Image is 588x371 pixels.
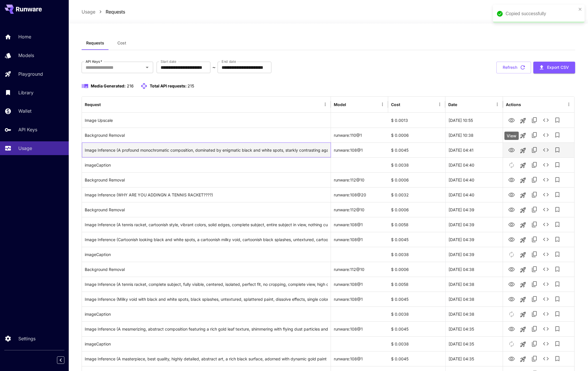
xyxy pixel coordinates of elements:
[85,337,328,351] div: Click to copy prompt
[506,293,517,305] button: View
[445,232,503,247] div: 20 Sep, 2025 04:39
[388,292,445,306] div: $ 0.0045
[529,308,540,320] button: Copy TaskUUID
[540,293,552,305] button: See details
[552,234,563,245] button: Add to library
[552,308,563,320] button: Add to library
[388,142,445,157] div: $ 0.0045
[85,143,328,157] div: Click to copy prompt
[445,292,503,306] div: 20 Sep, 2025 04:38
[529,144,540,156] button: Copy TaskUUID
[517,279,529,290] button: Launch in playground
[517,324,529,335] button: Launch in playground
[506,353,517,364] button: View
[540,129,552,141] button: See details
[517,190,529,201] button: Launch in playground
[540,353,552,364] button: See details
[445,306,503,321] div: 20 Sep, 2025 04:38
[445,351,503,366] div: 20 Sep, 2025 04:35
[445,128,503,142] div: 21 Sep, 2025 10:38
[82,8,95,15] a: Usage
[85,292,328,306] div: Click to copy prompt
[331,262,388,277] div: runware:112@10
[445,262,503,277] div: 20 Sep, 2025 04:38
[529,219,540,230] button: Copy TaskUUID
[458,100,466,108] button: Sort
[18,126,37,133] p: API Keys
[445,247,503,262] div: 20 Sep, 2025 04:39
[552,129,563,141] button: Add to library
[506,233,517,245] button: View
[506,129,517,141] button: View
[18,89,33,96] p: Library
[334,102,346,107] div: Model
[117,40,126,46] span: Cost
[18,335,35,342] p: Settings
[529,189,540,200] button: Copy TaskUUID
[331,172,388,187] div: runware:112@10
[85,307,328,321] div: Click to copy prompt
[517,264,529,276] button: Launch in playground
[401,100,409,108] button: Sort
[85,202,328,217] div: Click to copy prompt
[82,8,125,15] nav: breadcrumb
[85,277,328,292] div: Click to copy prompt
[212,64,216,71] p: ~
[85,173,328,187] div: Click to copy prompt
[540,278,552,290] button: See details
[388,351,445,366] div: $ 0.0045
[540,338,552,349] button: See details
[85,247,328,262] div: Click to copy prompt
[529,323,540,335] button: Copy TaskUUID
[331,187,388,202] div: runware:108@20
[517,294,529,305] button: Launch in playground
[540,159,552,171] button: See details
[445,187,503,202] div: 20 Sep, 2025 04:40
[493,100,501,108] button: Menu
[18,52,34,59] p: Models
[540,204,552,215] button: See details
[496,62,531,73] button: Refresh
[448,102,457,107] div: Date
[161,59,176,64] label: Start date
[388,277,445,292] div: $ 0.0058
[331,321,388,336] div: runware:108@1
[18,33,31,40] p: Home
[445,217,503,232] div: 20 Sep, 2025 04:39
[347,100,355,108] button: Sort
[91,83,126,88] span: Media Generated:
[552,338,563,349] button: Add to library
[552,174,563,186] button: Add to library
[85,217,328,232] div: Click to copy prompt
[540,219,552,230] button: See details
[388,172,445,187] div: $ 0.0006
[540,308,552,320] button: See details
[517,115,529,126] button: Launch in playground
[506,114,517,126] button: View
[552,114,563,126] button: Add to library
[378,100,386,108] button: Menu
[506,248,517,260] button: This media was created over 7 days ago and needs to be re-generated.
[331,142,388,157] div: runware:108@1
[331,217,388,232] div: runware:108@1
[506,338,517,349] button: This media was created over 7 days ago and needs to be re-generated.
[506,204,517,215] button: View
[540,263,552,275] button: See details
[529,293,540,305] button: Copy TaskUUID
[540,323,552,335] button: See details
[540,144,552,156] button: See details
[101,100,109,108] button: Sort
[506,159,517,171] button: This media was created over 7 days ago and needs to be re-generated.
[18,108,31,114] p: Wallet
[529,338,540,349] button: Copy TaskUUID
[578,7,582,11] button: close
[388,336,445,351] div: $ 0.0038
[388,128,445,142] div: $ 0.0006
[388,113,445,128] div: $ 0.0013
[436,100,444,108] button: Menu
[552,323,563,335] button: Add to library
[106,8,125,15] a: Requests
[552,249,563,260] button: Add to library
[506,10,577,17] div: Copied successfully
